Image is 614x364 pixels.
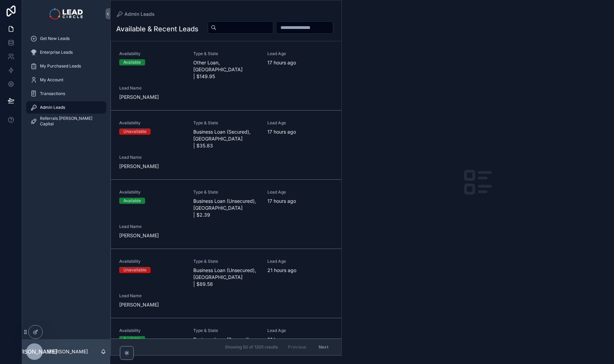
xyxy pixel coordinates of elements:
[267,328,333,333] span: Lead Age
[119,51,185,56] span: Availability
[111,179,341,249] a: AvailabilityAvailableType & StateBusiness Loan (Unsecured), [GEOGRAPHIC_DATA] | $2.39Lead Age17 h...
[50,8,82,19] img: App logo
[119,301,185,308] span: [PERSON_NAME]
[26,87,106,100] a: Transactions
[193,51,259,56] span: Type & State
[193,189,259,195] span: Type & State
[267,267,333,274] span: 21 hours ago
[267,59,333,66] span: 17 hours ago
[40,77,63,83] span: My Account
[119,189,185,195] span: Availability
[22,28,110,136] div: scrollable content
[40,63,81,69] span: My Purchased Leads
[267,189,333,195] span: Lead Age
[193,198,259,218] span: Business Loan (Unsecured), [GEOGRAPHIC_DATA] | $2.39
[314,342,333,352] button: Next
[119,293,185,299] span: Lead Name
[123,267,146,273] div: Unavailable
[119,328,185,333] span: Availability
[119,94,185,101] span: [PERSON_NAME]
[119,120,185,126] span: Availability
[26,74,106,86] a: My Account
[123,198,141,204] div: Available
[26,46,106,59] a: Enterprise Leads
[119,85,185,91] span: Lead Name
[40,105,65,110] span: Admin Leads
[193,328,259,333] span: Type & State
[193,128,259,149] span: Business Loan (Secured), [GEOGRAPHIC_DATA] | $35.83
[116,24,198,34] h1: Available & Recent Leads
[267,198,333,205] span: 17 hours ago
[225,344,278,350] span: Showing 50 of 1205 results
[193,336,259,357] span: Business Loan (Secured), [GEOGRAPHIC_DATA] | $25.38
[124,11,155,18] span: Admin Leads
[26,115,106,127] a: Referrals [PERSON_NAME] Capital
[267,128,333,135] span: 17 hours ago
[111,110,341,179] a: AvailabilityUnavailableType & StateBusiness Loan (Secured), [GEOGRAPHIC_DATA] | $35.83Lead Age17 ...
[119,259,185,264] span: Availability
[48,348,88,355] p: [PERSON_NAME]
[267,51,333,56] span: Lead Age
[40,50,73,55] span: Enterprise Leads
[267,336,333,343] span: 21 hours ago
[40,36,70,41] span: Get New Leads
[123,59,141,65] div: Available
[40,91,65,96] span: Transactions
[267,259,333,264] span: Lead Age
[26,101,106,114] a: Admin Leads
[26,60,106,72] a: My Purchased Leads
[119,224,185,229] span: Lead Name
[193,259,259,264] span: Type & State
[26,32,106,45] a: Get New Leads
[193,120,259,126] span: Type & State
[193,59,259,80] span: Other Loan, [GEOGRAPHIC_DATA] | $149.95
[40,116,99,127] span: Referrals [PERSON_NAME] Capital
[123,336,141,342] div: Available
[111,41,341,110] a: AvailabilityAvailableType & StateOther Loan, [GEOGRAPHIC_DATA] | $149.95Lead Age17 hours agoLead ...
[123,128,146,135] div: Unavailable
[116,11,155,18] a: Admin Leads
[119,155,185,160] span: Lead Name
[111,249,341,318] a: AvailabilityUnavailableType & StateBusiness Loan (Unsecured), [GEOGRAPHIC_DATA] | $89.58Lead Age2...
[12,347,57,356] span: [PERSON_NAME]
[119,163,185,170] span: [PERSON_NAME]
[267,120,333,126] span: Lead Age
[193,267,259,288] span: Business Loan (Unsecured), [GEOGRAPHIC_DATA] | $89.58
[119,232,185,239] span: [PERSON_NAME]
